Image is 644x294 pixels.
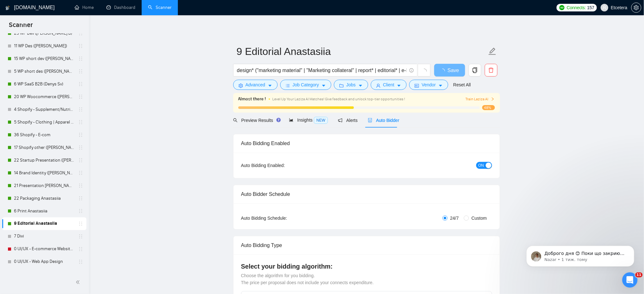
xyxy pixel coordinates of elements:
[14,217,74,230] a: 9 Editorial Anastasiia
[14,103,74,116] a: 4 Shopify - Supplement/Nutrition/Food Website
[14,65,74,78] a: 5 WP short des ([PERSON_NAME])
[14,205,74,217] a: 6 Print Anastasiia
[587,4,594,11] span: 157
[233,118,279,123] span: Preview Results
[448,66,459,74] span: Save
[631,3,641,13] button: setting
[346,81,356,88] span: Jobs
[567,4,586,11] span: Connects:
[559,5,565,10] img: upwork-logo.png
[241,215,325,222] div: Auto Bidding Schedule:
[14,116,74,129] a: 5 Shopify - Clothing | Apparel Website
[78,234,83,239] span: holder
[14,179,74,192] a: 21 Presentation [PERSON_NAME]
[14,141,74,154] a: 17 Shopify other ([PERSON_NAME])
[339,83,344,88] span: folder
[148,5,172,10] a: searchScanner
[622,272,638,288] iframe: Intercom live chat
[632,5,641,10] span: setting
[241,185,492,203] div: Auto Bidder Schedule
[14,256,74,268] a: 0 UI/UX - Web App Design
[448,215,461,222] span: 24/7
[482,105,495,110] span: 48%
[488,47,497,56] span: edit
[233,118,238,123] span: search
[78,69,83,74] span: holder
[237,66,407,74] input: Search Freelance Jobs...
[75,5,94,10] a: homeHome
[485,64,498,77] button: delete
[78,170,83,176] span: holder
[78,145,83,150] span: holder
[14,40,74,52] a: 11 WP Des ([PERSON_NAME])
[465,96,495,102] span: Train Laziza AI
[14,268,74,281] a: BJ simple ui|ux design
[78,94,83,99] span: holder
[635,272,643,277] span: 11
[469,67,481,73] span: copy
[517,232,644,277] iframe: Intercom notifications повідомлення
[78,56,83,61] span: holder
[268,83,272,88] span: caret-down
[293,81,319,88] span: Job Category
[5,3,10,13] img: logo
[76,279,82,285] span: double-left
[368,118,399,123] span: Auto Bidder
[469,64,481,77] button: copy
[78,107,83,112] span: holder
[78,247,83,252] span: holder
[440,69,448,74] span: loading
[233,80,278,90] button: settingAdvancedcaret-down
[14,230,74,243] a: 7 Divi
[241,134,492,152] div: Auto Bidding Enabled
[241,273,374,285] span: Choose the algorithm for you bidding. The price per proposal does not include your connects expen...
[434,64,465,77] button: Save
[14,192,74,205] a: 22 Packaging Anastasiia
[78,43,83,49] span: holder
[106,5,135,10] a: dashboardDashboard
[14,154,74,167] a: 22 Startup Presentation ([PERSON_NAME])
[78,158,83,163] span: holder
[14,243,74,256] a: 0 UI/UX - E-commerce Website Design
[14,52,74,65] a: 15 WP short dev ([PERSON_NAME] B)
[241,162,325,169] div: Auto Bidding Enabled:
[453,81,471,88] a: Reset All
[631,5,641,10] a: setting
[78,209,83,214] span: holder
[246,81,265,88] span: Advanced
[78,82,83,87] span: holder
[276,117,281,123] div: Tooltip anchor
[438,83,443,88] span: caret-down
[237,43,487,59] input: Scanner name...
[241,236,492,254] div: Auto Bidding Type
[14,129,74,141] a: 36 Shopify - E-com
[383,81,395,88] span: Client
[4,20,38,34] span: Scanner
[280,80,331,90] button: barsJob Categorycaret-down
[478,162,484,169] span: ON
[338,118,342,123] span: notification
[397,83,401,88] span: caret-down
[334,80,368,90] button: folderJobscaret-down
[415,83,419,88] span: idcard
[410,68,414,72] span: info-circle
[371,80,407,90] button: userClientcaret-down
[368,118,372,123] span: robot
[358,83,363,88] span: caret-down
[422,81,436,88] span: Vendor
[78,196,83,201] span: holder
[322,83,326,88] span: caret-down
[241,262,492,271] h4: Select your bidding algorithm:
[78,132,83,137] span: holder
[78,221,83,226] span: holder
[338,118,358,123] span: Alerts
[239,83,243,88] span: setting
[78,183,83,188] span: holder
[238,96,266,103] span: Almost there !
[485,67,497,73] span: delete
[409,80,448,90] button: idcardVendorcaret-down
[469,215,489,222] span: Custom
